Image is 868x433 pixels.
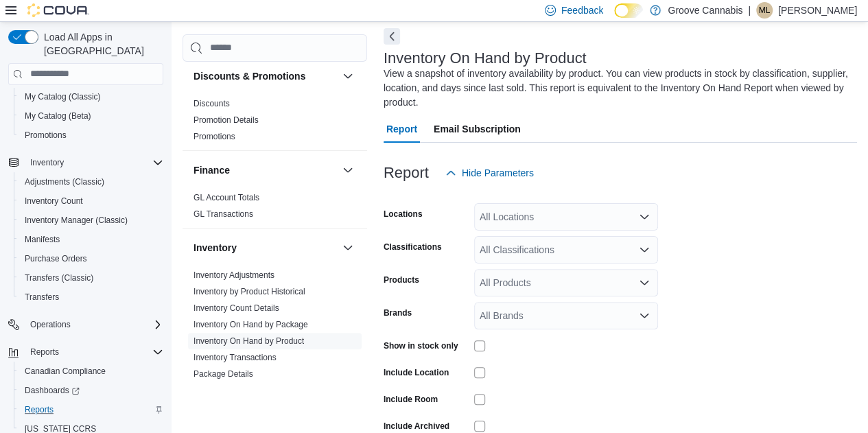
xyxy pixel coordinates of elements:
[434,115,521,143] span: Email Subscription
[193,115,259,126] span: Promotion Details
[14,381,169,400] a: Dashboards
[19,193,89,209] a: Inventory Count
[30,319,71,330] span: Operations
[25,344,64,360] button: Reports
[25,316,76,333] button: Operations
[19,212,163,229] span: Inventory Manager (Classic)
[193,115,259,125] a: Promotion Details
[193,368,253,379] span: Package Details
[193,193,259,202] a: GL Account Totals
[193,98,230,109] span: Discounts
[25,91,101,102] span: My Catalog (Classic)
[384,421,449,432] label: Include Archived
[462,166,534,180] span: Hide Parameters
[14,268,169,288] button: Transfers (Classic)
[193,131,235,142] span: Promotions
[14,191,169,211] button: Inventory Count
[19,174,110,190] a: Adjustments (Classic)
[25,176,104,187] span: Adjustments (Classic)
[183,189,367,228] div: Finance
[19,363,111,379] a: Canadian Compliance
[340,239,356,256] button: Inventory
[193,69,337,83] button: Discounts & Promotions
[25,272,93,283] span: Transfers (Classic)
[19,231,65,248] a: Manifests
[19,127,163,143] span: Promotions
[384,307,412,318] label: Brands
[3,315,169,334] button: Operations
[193,287,305,296] a: Inventory by Product Historical
[193,241,337,255] button: Inventory
[14,87,169,106] button: My Catalog (Classic)
[14,288,169,307] button: Transfers
[25,404,54,415] span: Reports
[193,163,337,177] button: Finance
[19,270,163,286] span: Transfers (Classic)
[25,316,163,333] span: Operations
[193,132,235,141] a: Promotions
[25,154,69,171] button: Inventory
[19,174,163,190] span: Adjustments (Classic)
[759,2,771,19] span: ML
[756,2,773,19] div: Michael Langburt
[19,193,163,209] span: Inventory Count
[440,159,539,187] button: Hide Parameters
[778,2,857,19] p: [PERSON_NAME]
[14,362,169,381] button: Canadian Compliance
[384,165,429,181] h3: Report
[19,212,133,229] a: Inventory Manager (Classic)
[193,353,277,362] a: Inventory Transactions
[25,215,128,226] span: Inventory Manager (Classic)
[639,211,650,222] button: Open list of options
[193,320,308,329] a: Inventory On Hand by Package
[19,127,72,143] a: Promotions
[14,230,169,249] button: Manifests
[193,241,237,255] h3: Inventory
[384,394,438,405] label: Include Room
[384,209,423,220] label: Locations
[14,172,169,191] button: Adjustments (Classic)
[193,209,253,220] span: GL Transactions
[19,108,97,124] a: My Catalog (Beta)
[193,336,304,347] span: Inventory On Hand by Product
[19,231,163,248] span: Manifests
[183,95,367,150] div: Discounts & Promotions
[14,126,169,145] button: Promotions
[27,3,89,17] img: Cova
[668,2,742,19] p: Groove Cannabis
[748,2,751,19] p: |
[25,110,91,121] span: My Catalog (Beta)
[38,30,163,58] span: Load All Apps in [GEOGRAPHIC_DATA]
[193,286,305,297] span: Inventory by Product Historical
[30,347,59,358] span: Reports
[19,289,64,305] a: Transfers
[14,211,169,230] button: Inventory Manager (Classic)
[19,250,163,267] span: Purchase Orders
[3,153,169,172] button: Inventory
[193,303,279,313] a: Inventory Count Details
[14,106,169,126] button: My Catalog (Beta)
[14,249,169,268] button: Purchase Orders
[3,342,169,362] button: Reports
[193,99,230,108] a: Discounts
[25,366,106,377] span: Canadian Compliance
[19,89,163,105] span: My Catalog (Classic)
[193,369,253,379] a: Package Details
[384,67,850,110] div: View a snapshot of inventory availability by product. You can view products in stock by classific...
[25,385,80,396] span: Dashboards
[193,270,274,281] span: Inventory Adjustments
[614,3,643,18] input: Dark Mode
[193,386,253,395] a: Package History
[193,69,305,83] h3: Discounts & Promotions
[19,382,85,399] a: Dashboards
[193,209,253,219] a: GL Transactions
[193,303,279,314] span: Inventory Count Details
[561,3,603,17] span: Feedback
[384,340,458,351] label: Show in stock only
[386,115,417,143] span: Report
[19,289,163,305] span: Transfers
[25,196,83,207] span: Inventory Count
[193,352,277,363] span: Inventory Transactions
[25,154,163,171] span: Inventory
[25,253,87,264] span: Purchase Orders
